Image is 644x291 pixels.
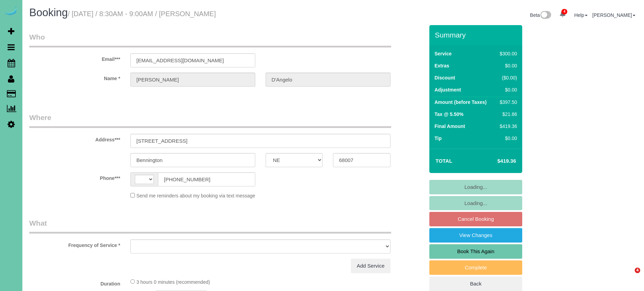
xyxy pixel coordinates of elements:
label: Tip [434,135,442,142]
label: Tax @ 5.50% [434,111,463,118]
img: New interface [540,11,551,20]
label: Amount (before Taxes) [434,99,486,106]
label: Name * [24,73,125,82]
label: Extras [434,62,449,69]
small: / [DATE] / 8:30AM - 9:00AM / [PERSON_NAME] [68,10,216,18]
label: Duration [24,278,125,287]
span: 4 [561,9,567,14]
div: $300.00 [497,50,517,57]
label: Discount [434,74,455,81]
h3: Summary [435,31,519,39]
a: View Changes [429,228,522,242]
span: 3 hours 0 minutes (recommended) [136,279,210,285]
div: ($0.00) [497,74,517,81]
div: $21.86 [497,111,517,118]
img: Automaid Logo [4,7,18,17]
a: [PERSON_NAME] [592,12,635,18]
label: Frequency of Service * [24,239,125,249]
div: $0.00 [497,62,517,69]
span: Booking [29,7,68,19]
div: $419.36 [497,123,517,130]
label: Final Amount [434,123,465,130]
a: 4 [556,7,569,22]
legend: Who [29,32,391,47]
a: Back [429,277,522,291]
legend: Where [29,112,391,128]
a: Help [574,12,588,18]
div: $0.00 [497,135,517,142]
iframe: Intercom live chat [621,268,637,284]
strong: Total [436,158,452,164]
div: $397.50 [497,99,517,106]
div: $0.00 [497,86,517,93]
label: Service [434,50,452,57]
span: Send me reminders about my booking via text message [136,193,255,198]
legend: What [29,218,391,234]
label: Adjustment [434,86,461,93]
h4: $419.36 [477,158,516,164]
span: 4 [635,268,640,273]
a: Book This Again [429,244,522,259]
a: Beta [530,12,551,18]
a: Add Service [351,259,390,273]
